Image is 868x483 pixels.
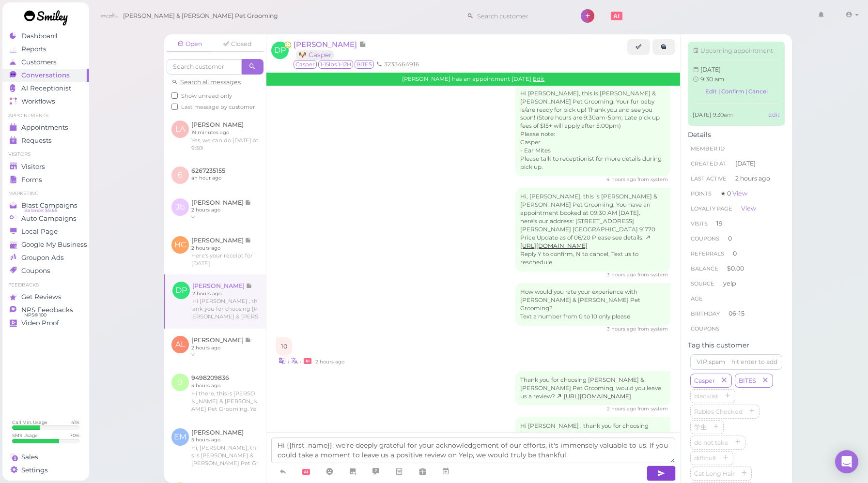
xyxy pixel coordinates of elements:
[2,290,89,303] a: Get Reviews
[21,45,46,53] span: Reports
[606,176,637,182] span: 08/21/2025 12:56pm
[691,325,719,332] span: Coupons
[21,136,52,145] span: Requests
[21,227,58,236] span: Local Page
[374,60,422,69] li: 3233464916
[2,190,89,197] li: Marketing
[2,134,89,147] a: Requests
[637,326,668,332] span: from system
[355,60,374,69] span: BITES
[691,220,708,227] span: Visits
[214,37,261,51] a: Closed
[691,145,725,152] span: Member ID
[21,58,57,66] span: Customers
[474,8,568,24] input: Search customer
[688,131,785,139] div: Details
[2,317,89,330] a: Video Proof
[167,59,242,75] input: Search customer
[693,111,780,119] div: [DATE] 9:30am
[181,92,232,99] span: Show unread only
[737,377,758,384] span: BITES
[688,231,785,246] li: 0
[732,190,747,197] a: View
[768,111,780,119] a: Edit
[21,163,45,171] span: Visitors
[735,159,756,168] span: [DATE]
[727,265,744,272] span: $0.00
[402,75,533,82] span: [PERSON_NAME] has an appointment [DATE]
[24,311,46,319] span: NPS® 100
[688,306,785,321] li: 06-15
[692,470,737,477] span: Cat Long Hair
[607,272,637,278] span: 08/21/2025 01:24pm
[71,419,79,425] div: 41 %
[691,265,720,272] span: Balance
[21,453,38,461] span: Sales
[171,78,241,86] a: Search all messages
[359,40,366,49] span: Note
[21,214,77,223] span: Auto Campaigns
[276,337,292,356] div: 10
[2,56,89,69] a: Customers
[688,216,785,231] li: 19
[12,432,38,438] div: SMS Usage
[700,66,721,73] span: Tue Sep 23 2025 09:30:00 GMT-0700 (Pacific Daylight Time)
[21,97,55,106] span: Workflows
[2,69,89,82] a: Conversations
[296,50,334,60] a: 🐶 Casper
[21,123,68,132] span: Appointments
[21,254,64,262] span: Groupon Ads
[515,283,670,326] div: How would you rate your experience with [PERSON_NAME] & [PERSON_NAME] Pet Grooming? Text a number...
[167,37,213,52] a: Open
[21,466,48,474] span: Settings
[12,419,47,425] div: Call Min. Usage
[21,293,62,301] span: Get Reviews
[2,160,89,173] a: Visitors
[533,75,544,82] a: Edit
[691,310,720,317] span: Birthday
[691,250,724,257] span: Referrals
[637,272,668,278] span: from system
[515,371,670,406] div: Thank you for choosing [PERSON_NAME] & [PERSON_NAME] Pet Grooming, would you leave us a review?
[2,251,89,264] a: Groupon Ads
[2,82,89,95] a: AI Receptionist
[2,303,89,317] a: NPS Feedbacks NPS® 100
[2,112,89,119] li: Appointments
[271,42,289,59] span: DP
[276,356,670,366] div: •
[21,201,77,210] span: Blast Campaigns
[2,199,89,212] a: Blast Campaigns Balance: $9.65
[315,359,344,365] span: 08/21/2025 02:26pm
[691,160,727,167] span: Created At
[692,392,720,400] span: blacklist
[690,354,782,370] input: VIP,spam
[21,241,87,249] span: Google My Business
[2,225,89,238] a: Local Page
[2,95,89,108] a: Workflows
[688,246,785,261] li: 0
[515,188,670,272] div: Hi, [PERSON_NAME], this is [PERSON_NAME] & [PERSON_NAME] Pet Grooming. You have an appointment bo...
[692,439,730,446] span: do not take
[2,451,89,464] a: Sales
[607,326,637,332] span: 08/21/2025 01:24pm
[691,235,719,242] span: Coupons
[123,2,278,30] span: [PERSON_NAME] & [PERSON_NAME] Pet Grooming
[557,393,631,400] a: [URL][DOMAIN_NAME]
[835,450,858,473] div: Open Intercom Messenger
[692,408,744,415] span: Rabies Checked
[21,319,59,327] span: Video Proof
[731,358,777,366] div: hit enter to add
[2,282,89,288] li: Feedbacks
[692,377,717,384] span: Casper
[2,43,89,56] a: Reports
[21,267,50,275] span: Coupons
[693,85,780,98] a: Edit | Confirm | Cancel
[294,40,359,49] span: [PERSON_NAME]
[688,341,785,349] div: Tag this customer
[318,60,353,69] span: 1-15lbs 1-12H
[294,40,366,59] a: [PERSON_NAME] 🐶 Casper
[735,174,770,183] span: 2 hours ago
[2,173,89,186] a: Forms
[2,30,89,43] a: Dashboard
[181,104,255,110] span: Last message by customer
